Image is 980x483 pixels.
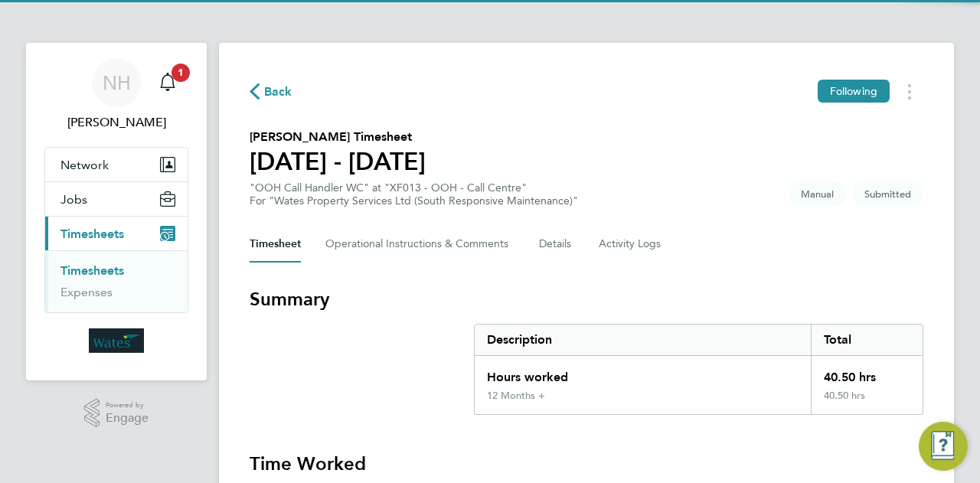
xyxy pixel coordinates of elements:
span: Following [830,84,877,98]
button: Jobs [45,182,188,216]
span: Back [264,83,292,101]
h3: Time Worked [250,452,923,476]
span: This timesheet was manually created. [789,181,846,207]
button: Following [818,80,890,103]
div: Summary [474,324,923,415]
span: Powered by [106,399,149,412]
div: For "Wates Property Services Ltd (South Responsive Maintenance)" [250,194,578,207]
div: 40.50 hrs [811,356,923,390]
div: "OOH Call Handler WC" at "XF013 - OOH - Call Centre" [250,181,578,207]
span: NH [103,73,131,93]
span: Engage [106,412,149,425]
button: Details [539,226,574,263]
span: Network [60,158,109,172]
button: Operational Instructions & Comments [325,226,514,263]
h1: [DATE] - [DATE] [250,146,426,177]
div: Hours worked [475,356,811,390]
a: Powered byEngage [84,399,149,428]
span: Jobs [60,192,87,207]
a: 1 [152,58,183,107]
button: Network [45,148,188,181]
h3: Summary [250,287,923,312]
span: Timesheets [60,227,124,241]
a: Go to home page [44,328,188,353]
button: Timesheets Menu [896,80,923,103]
a: Expenses [60,285,113,299]
span: Neasha Hooshue [44,113,188,132]
div: Description [475,325,811,355]
button: Engage Resource Center [919,422,968,471]
nav: Main navigation [26,43,207,380]
span: This timesheet is Submitted. [852,181,923,207]
img: wates-logo-retina.png [89,328,144,353]
div: 40.50 hrs [811,390,923,414]
button: Timesheet [250,226,301,263]
h2: [PERSON_NAME] Timesheet [250,128,426,146]
button: Timesheets [45,217,188,250]
a: NH[PERSON_NAME] [44,58,188,132]
div: Timesheets [45,250,188,312]
span: 1 [171,64,190,82]
div: 12 Months + [487,390,545,402]
button: Activity Logs [599,226,663,263]
a: Timesheets [60,263,124,278]
button: Back [250,82,292,101]
div: Total [811,325,923,355]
